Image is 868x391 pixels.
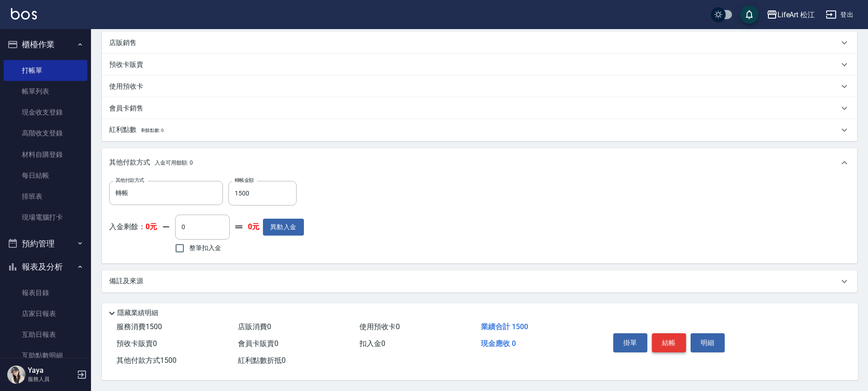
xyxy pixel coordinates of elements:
span: 預收卡販賣 0 [116,339,157,348]
a: 現場電腦打卡 [4,207,87,228]
p: 使用預收卡 [109,82,143,91]
p: 服務人員 [28,375,74,383]
span: 業績合計 1500 [481,322,528,331]
span: 扣入金 0 [359,339,385,348]
label: 轉帳金額 [235,177,254,184]
span: 入金可用餘額: 0 [155,160,193,166]
span: 店販消費 0 [238,322,271,331]
button: 登出 [822,6,857,23]
div: 其他付款方式入金可用餘額: 0 [102,148,857,177]
a: 互助日報表 [4,324,87,345]
a: 高階收支登錄 [4,123,87,144]
div: 預收卡販賣 [102,54,857,75]
span: 會員卡販賣 0 [238,339,278,348]
p: 備註及來源 [109,276,143,286]
button: save [740,5,758,24]
button: 報表及分析 [4,255,87,279]
div: 使用預收卡 [102,75,857,97]
a: 店家日報表 [4,303,87,324]
div: 紅利點數剩餘點數: 0 [102,119,857,141]
span: 服務消費 1500 [116,322,162,331]
h5: Yaya [28,366,74,375]
button: LifeArt 松江 [763,5,819,24]
span: 現金應收 0 [481,339,516,348]
span: 紅利點數折抵 0 [238,356,286,365]
button: 明細 [691,333,725,352]
button: 櫃檯作業 [4,33,87,56]
div: 店販銷售 [102,32,857,54]
a: 互助點數明細 [4,345,87,366]
p: 紅利點數 [109,125,163,135]
span: 其他付款方式 1500 [116,356,177,365]
a: 材料自購登錄 [4,144,87,165]
button: 掛單 [613,333,647,352]
span: 整筆扣入金 [189,243,221,253]
a: 每日結帳 [4,165,87,186]
strong: 0元 [248,222,259,232]
a: 現金收支登錄 [4,102,87,123]
img: Logo [11,8,37,20]
a: 排班表 [4,186,87,207]
p: 隱藏業績明細 [117,308,158,318]
img: Person [7,366,25,384]
span: 剩餘點數: 0 [141,128,164,133]
p: 店販銷售 [109,38,136,48]
div: 備註及來源 [102,271,857,292]
div: 會員卡銷售 [102,97,857,119]
p: 會員卡銷售 [109,104,143,113]
button: 預約管理 [4,232,87,256]
strong: 0元 [146,222,157,231]
button: 異動入金 [263,219,304,236]
p: 入金剩餘： [109,222,157,232]
a: 報表目錄 [4,282,87,303]
p: 預收卡販賣 [109,60,143,70]
p: 其他付款方式 [109,158,193,168]
span: 使用預收卡 0 [359,322,400,331]
div: LifeArt 松江 [777,9,815,20]
a: 帳單列表 [4,81,87,102]
label: 其他付款方式 [116,177,144,184]
button: 結帳 [652,333,686,352]
a: 打帳單 [4,60,87,81]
